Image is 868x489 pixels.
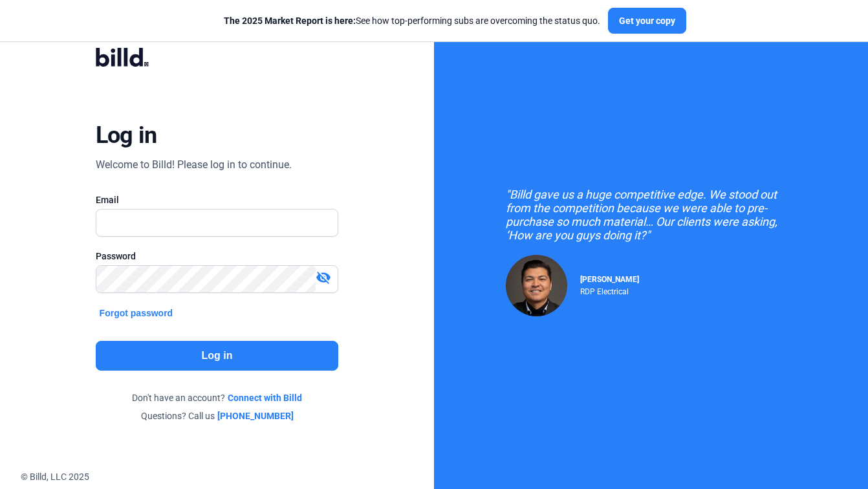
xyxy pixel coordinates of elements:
[224,16,356,26] span: The 2025 Market Report is here:
[96,157,292,173] div: Welcome to Billd! Please log in to continue.
[96,341,339,371] button: Log in
[96,409,339,422] div: Questions? Call us
[506,188,797,242] div: "Billd gave us a huge competitive edge. We stood out from the competition because we were able to...
[224,14,600,27] div: See how top-performing subs are overcoming the status quo.
[608,8,686,34] button: Get your copy
[217,409,294,422] a: [PHONE_NUMBER]
[96,121,157,149] div: Log in
[96,193,339,206] div: Email
[506,255,567,316] img: Raul Pacheco
[96,391,339,404] div: Don't have an account?
[316,270,331,285] mat-icon: visibility_off
[580,275,639,284] span: [PERSON_NAME]
[96,306,177,320] button: Forgot password
[228,391,302,404] a: Connect with Billd
[96,250,339,263] div: Password
[580,284,639,296] div: RDP Electrical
